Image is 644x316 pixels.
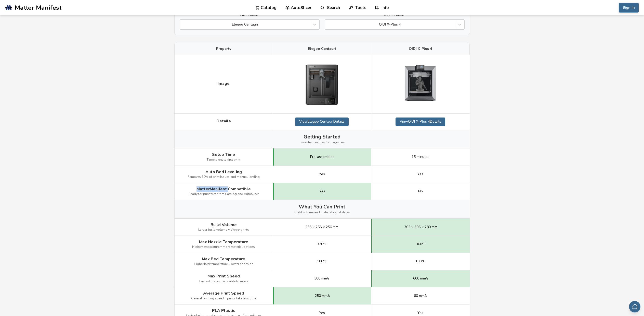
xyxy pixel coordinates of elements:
[404,225,437,229] span: 305 × 305 × 280 mm
[211,223,237,227] span: Build Volume
[417,172,423,176] span: Yes
[305,225,338,229] span: 256 × 256 × 256 mm
[295,118,349,126] a: ViewElegoo CentauriDetails
[196,187,251,191] span: MatterManifest Compatible
[15,4,61,11] span: Matter Manifest
[216,47,231,51] span: Property
[299,204,345,210] span: What You Can Print
[319,189,325,193] span: Yes
[188,175,260,179] span: Removes 80% of print issues and manual leveling
[212,308,235,313] span: PLA Plastic
[414,294,427,298] span: 60 mm/s
[203,291,244,296] span: Average Print Speed
[218,81,230,86] span: Image
[415,259,425,263] span: 100°C
[310,155,335,159] span: Pre-assembled
[308,47,336,51] span: Elegoo Centauri
[317,259,327,263] span: 100°C
[198,228,249,232] span: Larger build volume = bigger prints
[327,22,328,27] input: QIDI X-Plus 4
[416,242,426,246] span: 360°C
[199,280,248,283] span: Fastest the printer is able to move
[314,276,330,280] span: 500 mm/s
[395,58,446,110] img: QIDI X-Plus 4
[192,245,255,249] span: Higher temperature = more material options
[317,242,327,246] span: 320°C
[417,311,423,315] span: Yes
[629,301,640,312] button: Send feedback via email
[413,276,428,280] span: 600 mm/s
[325,13,465,17] label: Right Printer
[412,155,429,159] span: 15 minutes
[409,47,432,51] span: QIDI X-Plus 4
[207,274,240,278] span: Max Print Speed
[212,152,235,157] span: Setup Time
[207,158,240,162] span: Time to get to first print
[294,211,350,214] span: Build volume and material capabilities
[189,192,259,196] span: Ready for print files from Catalog and AutoSlicer
[319,311,325,315] span: Yes
[619,3,639,13] button: Sign In
[319,172,325,176] span: Yes
[205,170,242,174] span: Auto Bed Leveling
[216,119,231,123] span: Details
[304,134,340,140] span: Getting Started
[180,13,320,17] label: Left Printer
[299,141,345,144] span: Essential features for beginners
[191,297,256,300] span: General printing speed = prints take less time
[315,294,330,298] span: 250 mm/s
[296,58,347,110] img: Elegoo Centauri
[199,240,248,244] span: Max Nozzle Temperature
[202,257,245,261] span: Max Bed Temperature
[194,262,253,266] span: Higher bed temperature = better adhesion
[418,189,423,193] span: No
[396,118,445,126] a: ViewQIDI X-Plus 4Details
[182,22,183,27] input: Elegoo Centauri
